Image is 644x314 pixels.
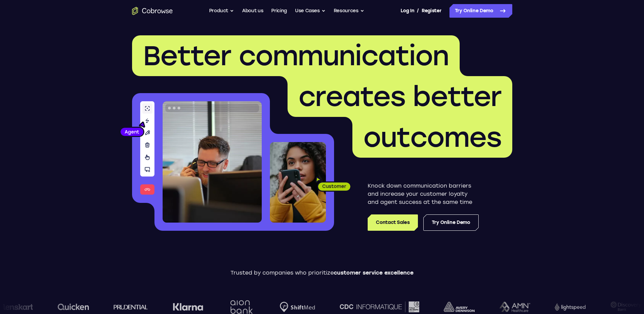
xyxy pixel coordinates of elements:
[423,214,479,231] a: Try Online Demo
[417,7,419,15] span: /
[163,101,262,223] img: A customer support agent talking on the phone
[279,302,315,312] img: Shiftmed
[422,4,441,18] a: Register
[209,4,234,18] button: Product
[368,214,418,231] a: Contact Sales
[443,302,474,312] img: avery-dennison
[270,142,326,223] img: A customer holding their phone
[363,121,501,154] span: outcomes
[401,4,414,18] a: Log In
[143,39,449,72] span: Better communication
[334,269,413,276] span: customer service excellence
[339,301,419,312] img: CDC Informatique
[368,182,479,206] p: Knock down communication barriers and increase your customer loyalty and agent success at the sam...
[334,4,364,18] button: Resources
[271,4,287,18] a: Pricing
[113,304,148,310] img: prudential
[449,4,512,18] a: Try Online Demo
[172,303,203,311] img: Klarna
[499,302,530,312] img: AMN Healthcare
[295,4,326,18] button: Use Cases
[242,4,263,18] a: About us
[298,80,501,113] span: creates better
[132,7,173,15] a: Go to the home page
